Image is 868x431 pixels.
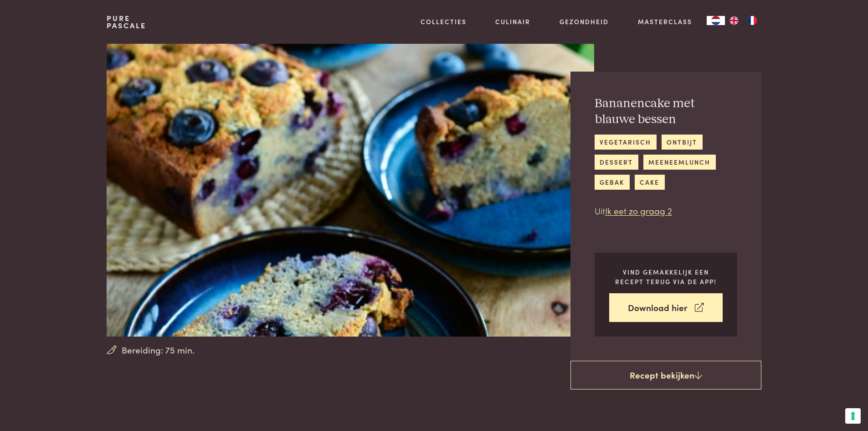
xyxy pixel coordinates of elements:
a: FR [743,16,761,25]
a: EN [725,16,743,25]
a: PurePascale [107,15,146,29]
p: Vind gemakkelijk een recept terug via de app! [609,267,723,286]
button: Uw voorkeuren voor toestemming voor trackingtechnologieën [845,408,861,424]
a: meeneemlunch [643,155,716,170]
div: Language [707,16,725,25]
a: gebak [595,175,630,190]
a: ontbijt [662,135,703,150]
a: Gezondheid [560,17,609,26]
a: Recept bekijken [570,361,761,390]
a: vegetarisch [595,135,657,150]
a: cake [635,175,665,190]
a: Culinair [495,17,530,26]
a: Ik eet zo graag 2 [605,204,672,217]
img: Bananencake met blauwe bessen [107,44,594,337]
a: NL [707,16,725,25]
a: Collecties [421,17,467,26]
p: Uit [595,204,737,218]
a: Download hier [609,293,723,322]
aside: Language selected: Nederlands [707,16,761,25]
h2: Bananencake met blauwe bessen [595,96,737,127]
a: dessert [595,155,638,170]
span: Bereiding: 75 min. [122,343,195,357]
ul: Language list [725,16,761,25]
a: Masterclass [638,17,692,26]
